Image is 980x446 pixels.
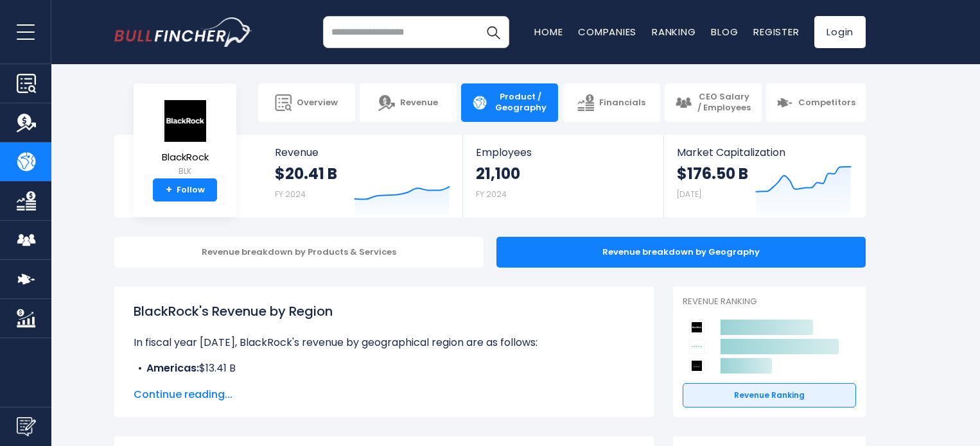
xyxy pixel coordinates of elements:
span: Product / Geography [493,92,548,114]
div: Revenue breakdown by Products & Services [114,237,484,268]
a: Revenue [360,83,457,122]
a: +Follow [153,178,217,202]
img: Blackstone competitors logo [689,358,704,373]
a: Product / Geography [461,83,558,122]
a: Market Capitalization $176.50 B [DATE] [664,135,864,218]
span: Continue reading... [134,387,634,402]
p: In fiscal year [DATE], BlackRock's revenue by geographical region are as follows: [134,335,634,350]
a: BlackRock BLK [161,99,209,179]
p: Revenue Ranking [683,296,856,307]
strong: + [166,184,172,196]
span: BlackRock [162,152,209,163]
span: Competitors [798,98,855,108]
img: Apollo Global Management competitors logo [689,339,704,354]
a: Financials [563,83,660,122]
a: Employees 21,100 FY 2024 [463,135,663,218]
a: Revenue $20.41 B FY 2024 [262,135,463,218]
a: Login [814,16,866,48]
a: Revenue Ranking [683,383,856,407]
strong: $176.50 B [677,164,748,184]
a: Companies [578,25,636,39]
button: Search [477,16,509,48]
a: Competitors [766,83,866,122]
span: CEO Salary / Employees [697,92,751,114]
strong: 21,100 [476,164,520,184]
a: Overview [258,83,355,122]
small: FY 2024 [476,189,507,200]
li: $859.00 M [134,376,634,391]
a: Go to homepage [114,17,252,47]
img: bullfincher logo [114,17,252,47]
a: Register [753,25,799,39]
li: $13.41 B [134,361,634,376]
span: Revenue [275,146,450,159]
a: Ranking [652,25,696,39]
b: Americas: [146,361,199,375]
small: [DATE] [677,189,701,200]
a: Blog [711,25,738,39]
small: BLK [162,166,209,177]
small: FY 2024 [275,189,306,200]
a: CEO Salary / Employees [665,83,762,122]
span: Market Capitalization [677,146,852,159]
a: Home [534,25,563,39]
span: Overview [297,98,338,108]
strong: $20.41 B [275,164,337,184]
h1: BlackRock's Revenue by Region [134,302,634,321]
span: Revenue [400,98,438,108]
span: Employees [476,146,650,159]
span: Financials [599,98,645,108]
b: Asia Pacific: [146,376,210,391]
div: Revenue breakdown by Geography [496,237,866,268]
img: BlackRock competitors logo [689,320,704,335]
